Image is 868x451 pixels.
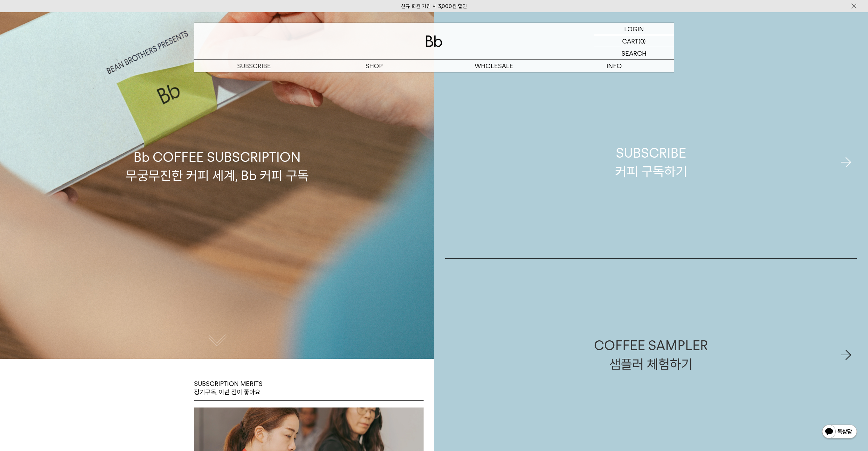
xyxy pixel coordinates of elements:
[401,3,467,9] a: 신규 회원 가입 시 3,000원 할인
[821,424,858,441] img: 카카오톡 채널 1:1 채팅 버튼
[445,259,857,451] a: COFFEE SAMPLER샘플러 체험하기
[314,60,434,72] a: SHOP
[434,60,554,72] p: WHOLESALE
[554,60,674,72] p: INFO
[624,23,644,35] p: LOGIN
[594,23,674,35] a: LOGIN
[621,47,646,60] p: SEARCH
[194,60,314,72] a: SUBSCRIBE
[638,35,646,47] p: (0)
[594,336,708,373] div: COFFEE SAMPLER 샘플러 체험하기
[622,35,638,47] p: CART
[615,144,687,181] div: SUBSCRIBE 커피 구독하기
[126,82,309,185] p: Bb COFFEE SUBSCRIPTION 무궁무진한 커피 세계, Bb 커피 구독
[426,35,442,47] img: 로고
[194,380,263,397] p: SUBSCRIPTION MERITS 정기구독, 이런 점이 좋아요
[445,66,857,258] a: SUBSCRIBE커피 구독하기
[594,35,674,47] a: CART (0)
